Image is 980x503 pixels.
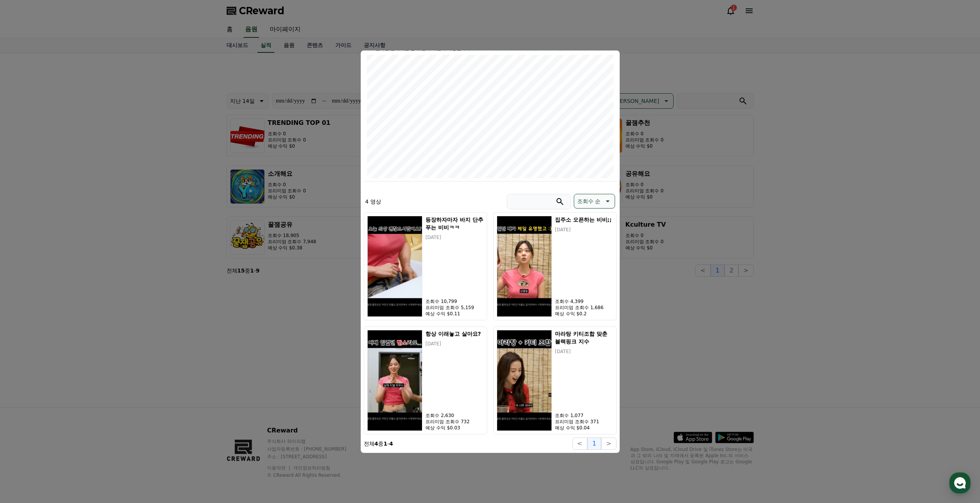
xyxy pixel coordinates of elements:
p: 프리미엄 조회수 732 [425,419,483,425]
p: 조회수 4,399 [555,298,613,304]
p: [DATE] [425,234,483,241]
p: 예상 수익 $0.11 [425,311,483,317]
h5: 마라탕 키티조합 맞춘 블랙핑크 지수 [555,330,613,345]
button: 집주소 오픈하는 비비;; 집주소 오픈하는 비비;; [DATE] 조회수 4,399 프리미엄 조회수 1,686 예상 수익 $0.2 [493,212,617,320]
p: [DATE] [555,227,613,233]
p: 조회수 1,077 [555,412,613,419]
button: 마라탕 키티조합 맞춘 블랙핑크 지수 마라탕 키티조합 맞춘 블랙핑크 지수 [DATE] 조회수 1,077 프리미엄 조회수 371 예상 수익 $0.04 [493,326,617,434]
button: 등장하자마자 바지 단추푸는 비비ㅋㅋ 등장하자마자 바지 단추푸는 비비ㅋㅋ [DATE] 조회수 10,799 프리미엄 조회수 5,159 예상 수익 $0.11 [364,212,487,320]
strong: 4 [389,441,393,447]
strong: 4 [375,441,378,447]
span: 대화 [71,256,80,262]
p: 프리미엄 조회수 371 [555,419,613,425]
div: modal [361,50,620,453]
p: 4 영상 [365,198,381,205]
button: 항상 이래놓고 살아요? 항상 이래놓고 살아요? [DATE] 조회수 2,630 프리미엄 조회수 732 예상 수익 $0.03 [364,326,487,434]
span: 설정 [119,256,128,262]
strong: 1 [383,441,387,447]
span: 홈 [24,256,29,262]
button: < [572,437,587,450]
img: 등장하자마자 바지 단추푸는 비비ㅋㅋ [367,216,423,317]
img: 집주소 오픈하는 비비;; [497,216,552,317]
button: 조회수 순 [574,194,615,209]
a: 설정 [99,244,148,264]
p: 조회수 순 [577,196,600,207]
p: 프리미엄 조회수 1,686 [555,304,613,311]
img: 항상 이래놓고 살아요? [367,330,423,431]
h5: 등장하자마자 바지 단추푸는 비비ㅋㅋ [425,216,483,231]
a: 대화 [51,244,99,264]
p: 전체 중 - [364,440,393,447]
p: 조회수 10,799 [425,298,483,304]
img: 마라탕 키티조합 맞춘 블랙핑크 지수 [497,330,552,431]
p: 프리미엄 조회수 5,159 [425,304,483,311]
button: 1 [587,437,601,450]
a: 홈 [2,244,51,264]
h5: 항상 이래놓고 살아요? [425,330,483,338]
p: 조회수 2,630 [425,412,483,419]
p: [DATE] [555,348,613,355]
h5: 집주소 오픈하는 비비;; [555,216,613,224]
p: 예상 수익 $0.04 [555,425,613,431]
p: 예상 수익 $0.03 [425,425,483,431]
p: 예상 수익 $0.2 [555,311,613,317]
p: [DATE] [425,341,483,347]
button: > [601,437,616,450]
